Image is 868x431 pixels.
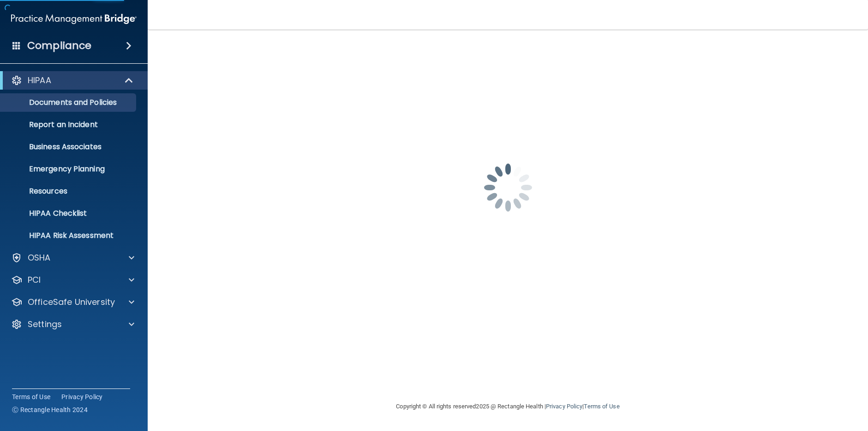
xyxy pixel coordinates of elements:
[6,231,132,240] p: HIPAA Risk Assessment
[6,164,132,174] p: Emergency Planning
[708,365,857,402] iframe: Drift Widget Chat Controller
[584,403,619,410] a: Terms of Use
[11,10,137,28] img: PMB logo
[28,274,41,285] p: PCI
[12,392,50,401] a: Terms of Use
[12,405,88,414] span: Ⓒ Rectangle Health 2024
[11,252,134,263] a: OSHA
[11,319,134,330] a: Settings
[6,98,132,107] p: Documents and Policies
[546,403,582,410] a: Privacy Policy
[462,141,554,234] img: spinner.e123f6fc.gif
[6,209,132,218] p: HIPAA Checklist
[28,297,115,308] p: OfficeSafe University
[11,75,134,86] a: HIPAA
[28,75,51,86] p: HIPAA
[6,187,132,196] p: Resources
[6,142,132,152] p: Business Associates
[61,392,103,401] a: Privacy Policy
[340,392,676,421] div: Copyright © All rights reserved 2025 @ Rectangle Health | |
[11,274,134,285] a: PCI
[11,297,134,308] a: OfficeSafe University
[6,120,132,129] p: Report an Incident
[28,252,51,263] p: OSHA
[27,39,91,52] h4: Compliance
[28,319,62,330] p: Settings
